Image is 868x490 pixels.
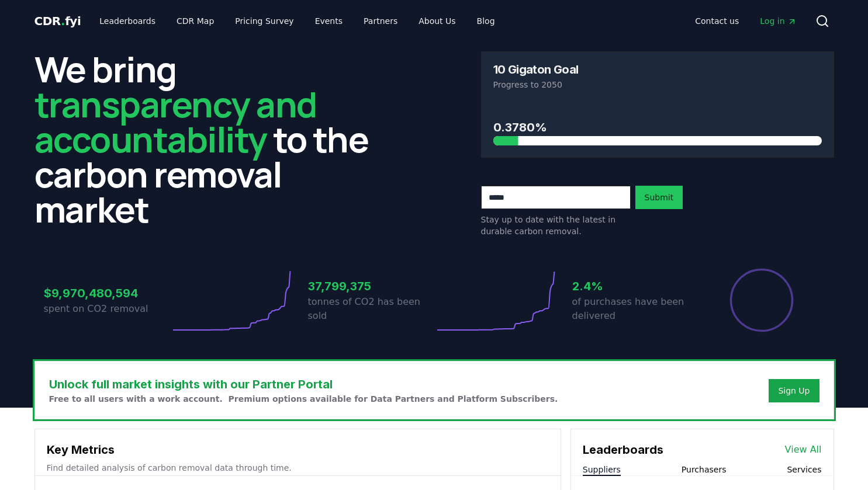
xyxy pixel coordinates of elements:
[686,11,748,32] a: Contact us
[90,11,504,32] nav: Main
[34,13,81,29] a: CDR.fyi
[785,443,822,457] a: View All
[44,284,170,302] h3: $9,970,480,594
[468,11,504,32] a: Blog
[354,11,407,32] a: Partners
[409,11,465,32] a: About Us
[583,464,621,475] button: Suppliers
[34,14,81,28] span: CDR fyi
[308,277,434,295] h3: 37,799,375
[635,186,683,209] button: Submit
[686,11,805,32] nav: Main
[61,14,65,28] span: .
[47,462,549,474] p: Find detailed analysis of carbon removal data through time.
[90,11,165,32] a: Leaderboards
[47,441,549,458] h3: Key Metrics
[306,11,352,32] a: Events
[751,11,805,32] a: Log in
[493,79,822,91] p: Progress to 2050
[760,15,796,27] span: Log in
[572,277,698,295] h3: 2.4%
[34,51,388,227] h2: We bring to the carbon removal market
[572,295,698,323] p: of purchases have been delivered
[34,80,317,163] span: transparency and accountability
[787,464,821,475] button: Services
[308,295,434,323] p: tonnes of CO2 has been sold
[682,464,727,475] button: Purchasers
[729,267,794,333] div: Percentage of sales delivered
[493,64,579,75] h3: 10 Gigaton Goal
[769,379,819,402] button: Sign Up
[481,214,631,237] p: Stay up to date with the latest in durable carbon removal.
[583,441,663,458] h3: Leaderboards
[44,302,170,316] p: spent on CO2 removal
[778,385,810,397] a: Sign Up
[167,11,223,32] a: CDR Map
[49,393,558,405] p: Free to all users with a work account. Premium options available for Data Partners and Platform S...
[49,376,558,393] h3: Unlock full market insights with our Partner Portal
[493,119,822,136] h3: 0.3780%
[226,11,303,32] a: Pricing Survey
